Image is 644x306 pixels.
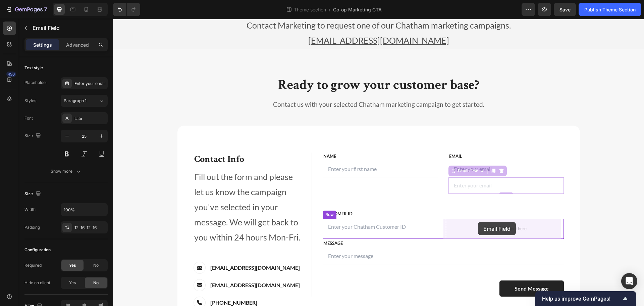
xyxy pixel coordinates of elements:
div: Undo/Redo [113,3,140,16]
span: Save [559,7,571,12]
div: Lato [74,116,106,122]
div: Padding [24,224,40,230]
span: / [329,6,330,13]
button: Paragraph 1 [61,95,108,107]
p: Email Field [33,24,105,32]
span: Yes [69,262,76,268]
button: Publish Theme Section [579,3,641,16]
p: Settings [33,41,52,48]
div: Width [24,207,36,213]
p: Advanced [66,41,89,48]
input: Auto [61,204,107,216]
div: Size [24,131,42,140]
div: 12, 16, 12, 16 [74,225,106,231]
span: Yes [69,280,76,286]
button: Show survey - Help us improve GemPages! [542,295,629,303]
div: Styles [24,98,36,104]
span: Theme section [292,6,327,13]
span: Paragraph 1 [64,98,87,104]
div: Hide on client [24,280,50,286]
div: Text style [24,65,43,71]
div: Configuration [24,247,51,253]
div: Enter your email [74,81,106,87]
button: Show more [24,165,108,177]
div: Size [24,189,42,199]
span: No [93,280,99,286]
div: Show more [51,168,82,175]
button: 7 [3,3,50,16]
div: Open Intercom Messenger [621,273,637,289]
div: Required [24,262,42,268]
button: Save [554,3,576,16]
span: Co-op Marketing CTA [333,6,382,13]
iframe: Design area [113,19,644,306]
p: 7 [44,5,47,13]
span: No [93,262,99,268]
div: Font [24,115,33,121]
div: Publish Theme Section [584,6,636,13]
span: Help us improve GemPages! [542,296,621,302]
div: Placeholder [24,80,47,86]
div: 450 [6,72,16,77]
